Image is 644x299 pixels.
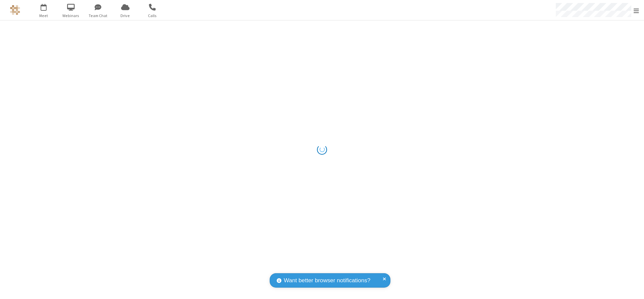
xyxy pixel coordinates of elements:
[113,13,138,19] span: Drive
[86,13,111,19] span: Team Chat
[10,5,20,15] img: QA Selenium DO NOT DELETE OR CHANGE
[140,13,165,19] span: Calls
[31,13,56,19] span: Meet
[284,276,370,285] span: Want better browser notifications?
[58,13,84,19] span: Webinars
